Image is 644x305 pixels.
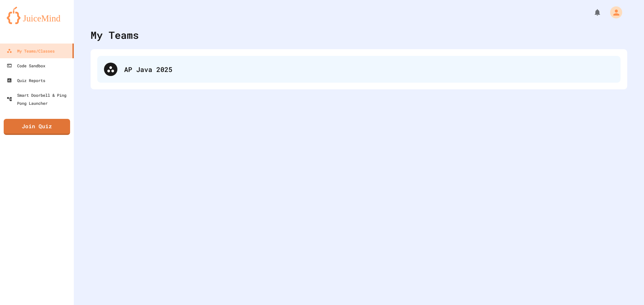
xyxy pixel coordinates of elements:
[7,76,45,84] div: Quiz Reports
[7,47,55,55] div: My Teams/Classes
[97,56,621,83] div: AP Java 2025
[4,119,70,135] a: Join Quiz
[7,62,45,70] div: Code Sandbox
[603,5,624,20] div: My Account
[581,7,603,18] div: My Notifications
[7,7,67,24] img: logo-orange.svg
[7,91,71,107] div: Smart Doorbell & Ping Pong Launcher
[91,27,139,43] div: My Teams
[124,64,614,74] div: AP Java 2025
